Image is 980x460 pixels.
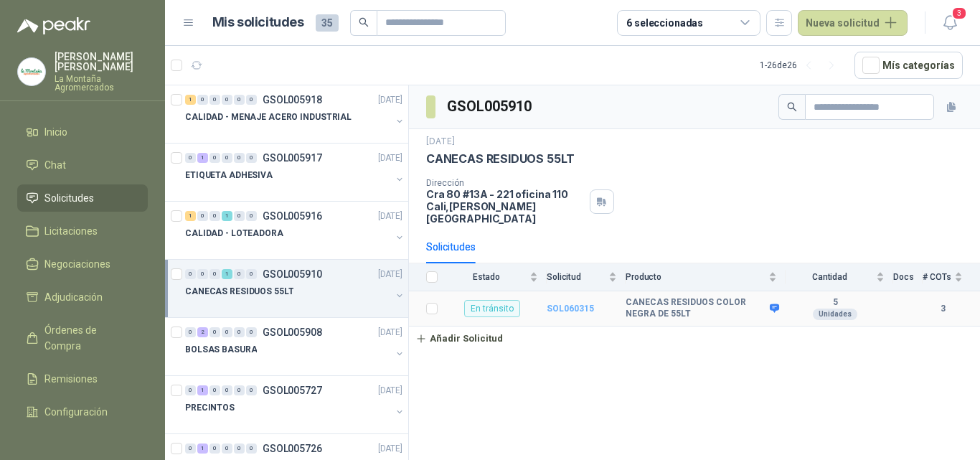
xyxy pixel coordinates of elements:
[786,297,885,309] b: 5
[246,211,257,221] div: 0
[222,269,232,279] div: 1
[209,385,220,395] div: 0
[234,211,245,221] div: 0
[17,184,148,212] a: Solicitudes
[378,268,402,281] p: [DATE]
[209,443,220,454] div: 0
[378,151,402,165] p: [DATE]
[263,443,322,454] p: GSOL005726
[185,385,196,395] div: 0
[44,256,110,272] span: Negociaciones
[426,239,476,255] div: Solicitudes
[185,285,293,299] p: CANECAS RESIDUOS 55LT
[17,365,148,393] a: Remisiones
[212,12,304,33] h1: Mis solicitudes
[426,178,584,188] p: Dirección
[378,93,402,107] p: [DATE]
[263,327,322,337] p: GSOL005908
[197,443,208,454] div: 1
[209,269,220,279] div: 0
[222,385,232,395] div: 0
[937,10,963,36] button: 3
[55,52,148,72] p: [PERSON_NAME] [PERSON_NAME]
[185,227,283,240] p: CALIDAD - LOTEADORA
[923,302,963,316] b: 3
[234,443,245,454] div: 0
[234,269,245,279] div: 0
[197,385,208,395] div: 1
[547,272,606,282] span: Solicitud
[185,343,257,357] p: BOLSAS BASURA
[378,442,402,456] p: [DATE]
[626,297,766,319] b: CANECAS RESIDUOS COLOR NEGRA DE 55LT
[185,327,196,337] div: 0
[246,153,257,163] div: 0
[18,58,45,85] img: Company Logo
[44,157,66,173] span: Chat
[185,401,235,415] p: PRECINTOS
[44,190,94,206] span: Solicitudes
[246,95,257,105] div: 0
[185,95,196,105] div: 1
[185,269,196,279] div: 0
[209,153,220,163] div: 0
[246,385,257,395] div: 0
[44,404,108,420] span: Configuración
[446,272,527,282] span: Estado
[197,211,208,221] div: 0
[626,263,786,291] th: Producto
[185,91,405,137] a: 1 0 0 0 0 0 GSOL005918[DATE] CALIDAD - MENAJE ACERO INDUSTRIAL
[222,153,232,163] div: 0
[234,385,245,395] div: 0
[464,300,520,317] div: En tránsito
[893,263,923,291] th: Docs
[17,283,148,311] a: Adjudicación
[626,272,765,282] span: Producto
[547,263,626,291] th: Solicitud
[44,322,134,354] span: Órdenes de Compra
[197,95,208,105] div: 0
[426,151,575,166] p: CANECAS RESIDUOS 55LT
[17,398,148,426] a: Configuración
[813,309,857,320] div: Unidades
[409,327,980,351] a: Añadir Solicitud
[44,124,67,140] span: Inicio
[263,95,322,105] p: GSOL005918
[185,324,405,370] a: 0 2 0 0 0 0 GSOL005908[DATE] BOLSAS BASURA
[263,269,322,279] p: GSOL005910
[222,443,232,454] div: 0
[185,111,352,124] p: CALIDAD - MENAJE ACERO INDUSTRIAL
[263,153,322,163] p: GSOL005917
[923,263,980,291] th: # COTs
[55,75,148,92] p: La Montaña Agromercados
[426,135,455,149] p: [DATE]
[854,52,963,79] button: Mís categorías
[234,327,245,337] div: 0
[197,153,208,163] div: 1
[185,153,196,163] div: 0
[185,382,405,428] a: 0 1 0 0 0 0 GSOL005727[DATE] PRECINTOS
[760,54,843,77] div: 1 - 26 de 26
[378,326,402,339] p: [DATE]
[626,15,703,31] div: 6 seleccionadas
[316,14,339,32] span: 35
[923,272,951,282] span: # COTs
[359,17,369,27] span: search
[197,269,208,279] div: 0
[185,266,405,311] a: 0 0 0 1 0 0 GSOL005910[DATE] CANECAS RESIDUOS 55LT
[446,263,547,291] th: Estado
[222,211,232,221] div: 1
[209,327,220,337] div: 0
[222,327,232,337] div: 0
[44,371,98,387] span: Remisiones
[234,95,245,105] div: 0
[17,151,148,179] a: Chat
[246,269,257,279] div: 0
[185,211,196,221] div: 1
[378,384,402,398] p: [DATE]
[951,6,967,20] span: 3
[209,95,220,105] div: 0
[17,217,148,245] a: Licitaciones
[185,169,273,182] p: ETIQUETA ADHESIVA
[44,223,98,239] span: Licitaciones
